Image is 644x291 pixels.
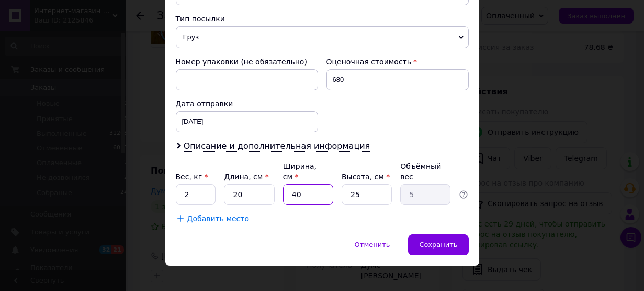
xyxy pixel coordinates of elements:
label: Высота, см [342,173,390,181]
span: Описание и дополнительная информация [184,141,370,152]
span: Добавить место [187,214,250,223]
span: Сохранить [419,241,457,249]
label: Длина, см [224,173,268,181]
div: Номер упаковки (не обязательно) [176,57,318,67]
label: Вес, кг [176,173,208,181]
label: Ширина, см [283,162,317,181]
span: Отменить [355,241,390,249]
span: Груз [176,26,469,48]
span: Тип посылки [176,15,225,23]
div: Объёмный вес [400,161,450,182]
div: Оценочная стоимость [326,57,469,67]
div: Дата отправки [176,99,318,109]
